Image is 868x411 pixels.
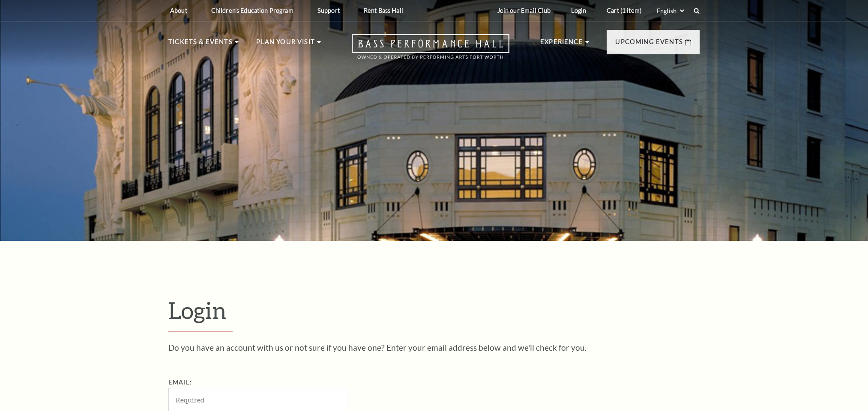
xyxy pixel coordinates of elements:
p: Upcoming Events [615,37,683,52]
p: Rent Bass Hall [364,7,403,14]
label: Email: [168,378,192,386]
p: Children's Education Program [211,7,293,14]
p: Experience [540,37,583,52]
p: Support [317,7,340,14]
span: Login [168,296,227,324]
p: Tickets & Events [168,37,233,52]
p: Plan Your Visit [256,37,315,52]
select: Select: [655,7,685,15]
p: About [170,7,187,14]
p: Do you have an account with us or not sure if you have one? Enter your email address below and we... [168,343,700,352]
